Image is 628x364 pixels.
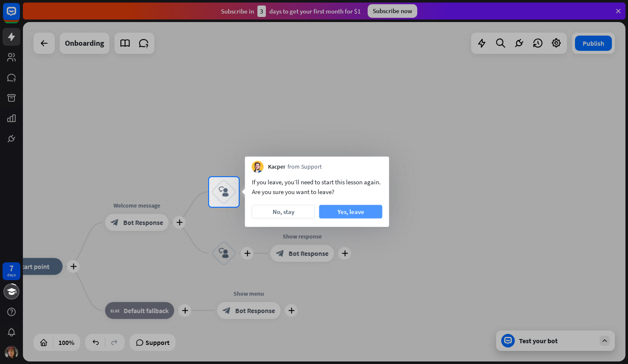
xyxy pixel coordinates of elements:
[268,163,285,171] span: Kacper
[7,3,32,29] button: Open LiveChat chat widget
[319,205,382,219] button: Yes, leave
[252,177,382,197] div: If you leave, you’ll need to start this lesson again. Are you sure you want to leave?
[219,187,229,197] i: block_user_input
[252,205,315,219] button: No, stay
[287,163,322,171] span: from Support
